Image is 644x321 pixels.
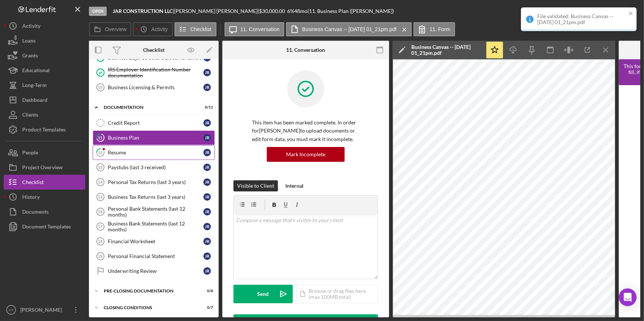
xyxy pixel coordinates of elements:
tspan: 11 [98,135,103,140]
div: J R [203,223,211,230]
button: Loans [4,33,85,48]
div: $30,000.00 [259,8,287,14]
button: Clients [4,107,85,122]
div: IRS Employer Identification Number documentation [108,67,203,78]
div: Mark Incomplete [286,147,325,162]
button: 11. Conversation [225,22,285,36]
button: VT[PERSON_NAME] [4,302,85,317]
div: Financial Worksheet [108,238,203,244]
tspan: 16 [98,210,102,214]
div: J R [203,178,211,186]
a: 14Personal Tax Returns (last 3 years)JR [93,175,215,190]
button: Mark Incomplete [267,147,345,162]
div: Business Tax Returns (last 3 years) [108,194,203,200]
div: Business Canvas -- [DATE] 01_21pm.pdf [411,44,482,56]
div: [PERSON_NAME] [19,302,67,319]
a: 13Paystubs (last 3 received)JR [93,160,215,175]
tspan: 18 [98,239,102,244]
div: J R [203,267,211,275]
div: Credit Report [108,120,203,126]
a: 16Personal Bank Statements (last 12 months)JR [93,204,215,219]
div: J R [203,149,211,156]
div: Educational [22,63,50,80]
div: File validated: Business Canvas -- [DATE] 01_21pm.pdf [537,13,626,25]
button: Internal [282,180,307,191]
a: Underwriting ReviewJR [93,264,215,278]
div: Pre-Closing Documentation [104,289,195,293]
a: People [4,145,85,160]
button: History [4,190,85,204]
button: Visible to Client [233,180,278,191]
div: History [22,190,40,206]
div: Product Templates [22,122,66,139]
tspan: 17 [98,224,102,229]
button: Checklist [175,22,216,36]
button: Send [233,285,293,303]
div: Long-Term [22,78,47,94]
div: Internal [285,180,303,191]
div: J R [203,164,211,171]
button: Activity [4,19,85,33]
tspan: 14 [98,180,103,184]
a: 17Business Bank Statements (last 12 months)JR [93,219,215,234]
label: Business Canvas -- [DATE] 01_21pm.pdf [302,26,396,32]
button: Document Templates [4,219,85,234]
a: 10Business Licensing & PermitsJR [93,80,215,95]
div: Underwriting Review [108,268,203,274]
div: J R [203,238,211,245]
a: 18Financial WorksheetJR [93,234,215,249]
div: Personal Financial Statement [108,253,203,259]
tspan: 10 [98,85,102,90]
label: Activity [151,26,167,32]
div: Activity [22,19,40,35]
div: Personal Bank Statements (last 12 months) [108,206,203,218]
div: J R [203,134,211,141]
div: Dashboard [22,93,47,109]
button: Overview [89,22,131,36]
div: Paystubs (last 3 received) [108,164,203,170]
button: Project Overview [4,160,85,175]
div: J R [203,119,211,127]
tspan: 15 [98,195,102,199]
div: Visible to Client [237,180,274,191]
a: 19Personal Financial StatementJR [93,249,215,264]
b: JAR CONSTRUCTION LLC [113,8,173,14]
button: Documents [4,204,85,219]
div: Open Intercom Messenger [619,288,637,306]
div: Project Overview [22,160,63,177]
label: 11. Form [429,26,450,32]
button: Grants [4,48,85,63]
div: Document Templates [22,219,71,236]
div: Checklist [143,47,165,53]
button: 11. Form [414,22,455,36]
div: Clients [22,107,38,124]
a: 15Business Tax Returns (last 3 years)JR [93,190,215,204]
div: [PERSON_NAME] [PERSON_NAME] | [174,8,259,14]
div: Grants [22,48,38,65]
div: Resume [108,150,203,156]
div: Closing Conditions [104,305,195,310]
div: People [22,145,38,162]
div: | 11. Business Plan ([PERSON_NAME]) [308,8,394,14]
button: Activity [133,22,172,36]
div: J R [203,208,211,215]
div: Send [258,285,269,303]
a: Checklist [4,175,85,190]
div: 11. Conversation [286,47,325,53]
button: Educational [4,63,85,78]
button: Product Templates [4,122,85,137]
button: Long-Term [4,78,85,93]
div: Documentation [104,105,195,110]
tspan: 19 [98,254,102,258]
